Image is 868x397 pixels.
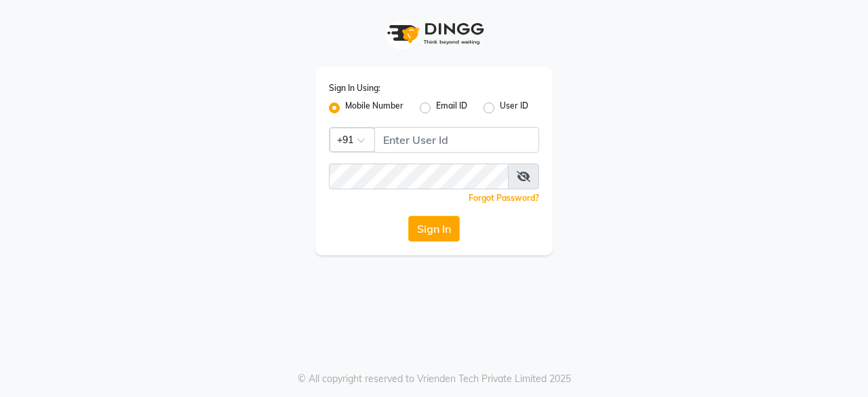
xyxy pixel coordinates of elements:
[329,164,509,189] input: Username
[500,100,528,116] label: User ID
[408,216,460,242] button: Sign In
[329,82,380,94] label: Sign In Using:
[436,100,467,116] label: Email ID
[469,193,539,203] a: Forgot Password?
[380,14,488,54] img: logo1.svg
[374,127,539,153] input: Username
[345,100,403,116] label: Mobile Number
